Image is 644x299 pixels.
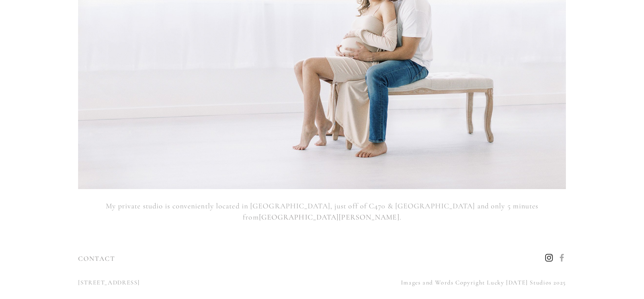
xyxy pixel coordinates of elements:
[259,213,400,222] a: [GEOGRAPHIC_DATA][PERSON_NAME]
[328,277,566,288] p: Images and Words Copyright Lucky [DATE] Studios 2025
[78,201,566,223] h2: My private studio is conveniently located in [GEOGRAPHIC_DATA], just off of C470 & [GEOGRAPHIC_DA...
[558,254,566,262] a: Facebook
[545,254,553,262] a: Instagram
[78,255,115,263] a: CONTACT
[78,277,316,288] p: [STREET_ADDRESS]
